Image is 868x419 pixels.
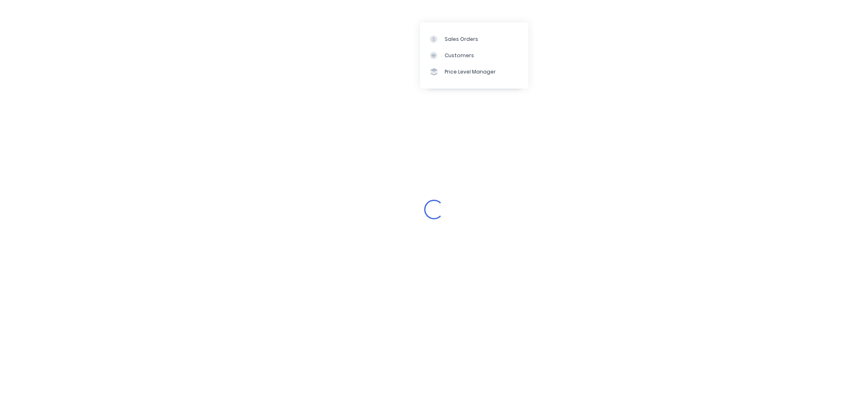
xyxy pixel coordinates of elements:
div: Sales Orders [445,36,478,43]
a: Price Level Manager [420,64,528,80]
div: Customers [445,52,474,59]
a: Customers [420,47,528,64]
div: Price Level Manager [445,68,496,76]
a: Sales Orders [420,31,528,47]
